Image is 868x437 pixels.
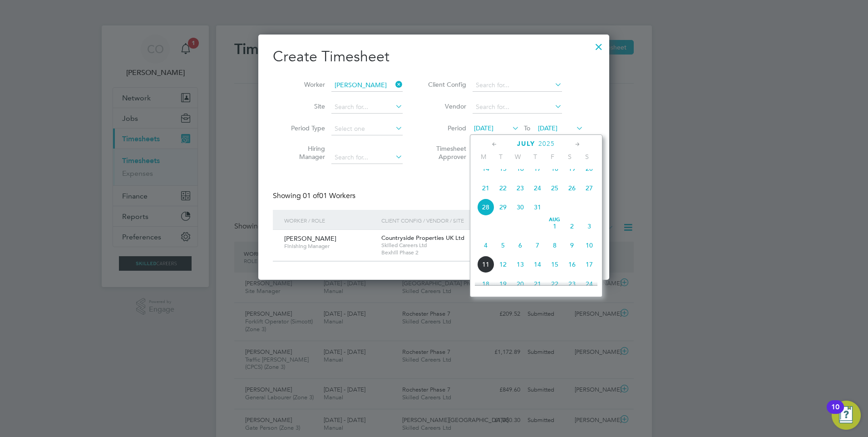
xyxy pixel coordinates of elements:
[494,237,512,254] span: 5
[303,191,319,200] span: 01 of
[538,140,555,148] span: 2025
[284,124,325,132] label: Period Type
[578,153,596,161] span: S
[563,275,581,293] span: 23
[521,122,533,134] span: To
[477,160,494,177] span: 14
[546,237,563,254] span: 8
[425,102,466,110] label: Vendor
[546,218,563,222] span: Aug
[425,144,466,161] label: Timesheet Approver
[512,256,529,273] span: 13
[563,160,581,177] span: 19
[512,237,529,254] span: 6
[581,218,598,235] span: 3
[563,179,581,197] span: 26
[831,407,839,419] div: 10
[473,79,562,92] input: Search for...
[546,160,563,177] span: 18
[529,160,546,177] span: 17
[494,256,512,273] span: 12
[282,210,379,231] div: Worker / Role
[529,275,546,293] span: 21
[477,256,494,273] span: 11
[529,256,546,273] span: 14
[473,101,562,114] input: Search for...
[477,179,494,197] span: 21
[546,256,563,273] span: 15
[563,218,581,235] span: 2
[546,275,563,293] span: 22
[546,218,563,235] span: 1
[546,179,563,197] span: 25
[581,275,598,293] span: 24
[379,210,525,231] div: Client Config / Vendor / Site
[284,102,325,110] label: Site
[581,256,598,273] span: 17
[381,234,464,242] span: Countryside Properties UK Ltd
[512,160,529,177] span: 16
[474,124,493,132] span: [DATE]
[475,153,492,161] span: M
[477,275,494,293] span: 18
[581,237,598,254] span: 10
[494,199,512,216] span: 29
[381,242,523,249] span: Skilled Careers Ltd
[563,256,581,273] span: 16
[273,47,595,66] h2: Create Timesheet
[544,153,561,161] span: F
[284,234,336,243] span: [PERSON_NAME]
[512,199,529,216] span: 30
[284,80,325,89] label: Worker
[494,179,512,197] span: 22
[331,79,403,92] input: Search for...
[477,237,494,254] span: 4
[517,140,535,148] span: July
[494,275,512,293] span: 19
[527,153,544,161] span: T
[303,191,355,200] span: 01 Workers
[477,199,494,216] span: 28
[331,123,403,135] input: Select one
[512,275,529,293] span: 20
[538,124,557,132] span: [DATE]
[494,160,512,177] span: 15
[284,144,325,161] label: Hiring Manager
[529,199,546,216] span: 31
[331,151,403,164] input: Search for...
[581,160,598,177] span: 20
[425,124,466,132] label: Period
[381,249,523,256] span: Bexhill Phase 2
[561,153,578,161] span: S
[284,243,375,250] span: Finishing Manager
[581,179,598,197] span: 27
[492,153,509,161] span: T
[529,179,546,197] span: 24
[832,401,861,430] button: Open Resource Center, 10 new notifications
[331,101,403,114] input: Search for...
[563,237,581,254] span: 9
[512,179,529,197] span: 23
[529,237,546,254] span: 7
[273,191,357,201] div: Showing
[509,153,527,161] span: W
[425,80,466,89] label: Client Config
